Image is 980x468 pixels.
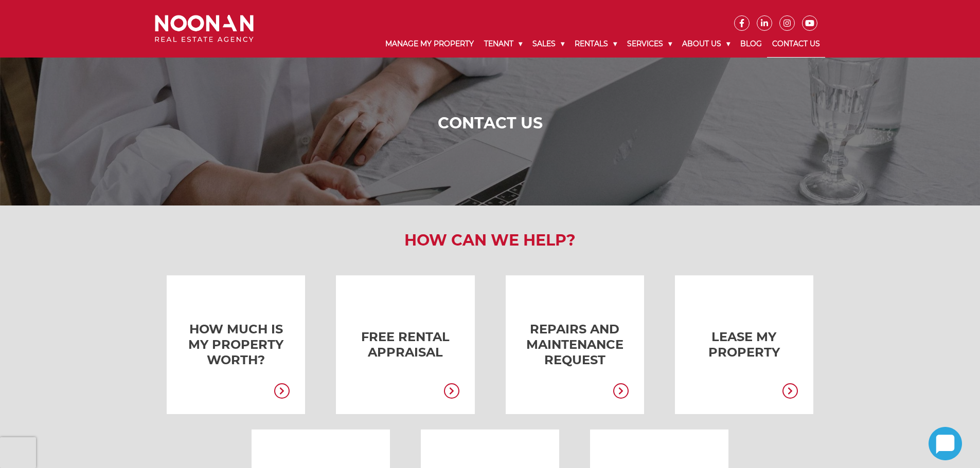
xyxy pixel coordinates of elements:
[622,31,677,57] a: Services
[527,31,569,57] a: Sales
[569,31,622,57] a: Rentals
[147,231,833,250] h2: How Can We Help?
[767,31,825,58] a: Contact Us
[380,31,479,57] a: Manage My Property
[735,31,767,57] a: Blog
[479,31,527,57] a: Tenant
[677,31,735,57] a: About Us
[157,114,823,133] h1: Contact Us
[155,15,254,42] img: Noonan Real Estate Agency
